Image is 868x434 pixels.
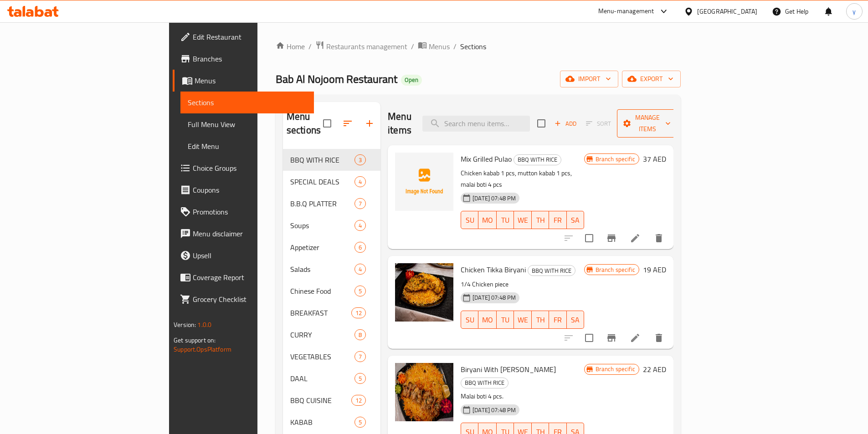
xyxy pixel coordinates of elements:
span: 6 [355,243,365,252]
button: WE [514,311,532,329]
input: search [422,116,530,132]
span: 7 [355,199,365,208]
a: Edit menu item [630,233,641,244]
h2: Menu items [388,110,411,137]
div: items [354,351,366,362]
span: BBQ CUISINE [290,395,351,406]
span: Coupons [193,184,307,195]
a: Menu disclaimer [173,223,314,245]
button: FR [549,311,566,329]
button: SU [461,211,478,229]
span: Menus [195,75,307,86]
span: Grocery Checklist [193,294,307,305]
span: Full Menu View [188,119,307,130]
span: WE [518,214,528,227]
a: Restaurants management [315,41,407,52]
div: CURRY8 [283,324,380,346]
button: TU [497,211,514,229]
span: Appetizer [290,242,354,253]
span: Select section [532,114,551,133]
span: Choice Groups [193,163,307,174]
span: Add item [551,117,580,131]
span: Select section first [580,117,617,131]
a: Promotions [173,201,314,223]
span: Branch specific [592,365,639,373]
div: BREAKFAST12 [283,302,380,324]
div: Appetizer6 [283,236,380,258]
span: 12 [352,309,365,317]
a: Edit Menu [180,135,314,157]
a: Full Menu View [180,113,314,135]
div: Salads4 [283,258,380,280]
div: items [354,417,366,428]
a: Choice Groups [173,157,314,179]
a: Branches [173,48,314,70]
div: Soups4 [283,214,380,236]
div: [GEOGRAPHIC_DATA] [697,6,757,16]
span: SA [570,214,580,227]
span: Biryani With [PERSON_NAME] [461,363,556,376]
span: 4 [355,178,365,186]
span: 12 [352,396,365,405]
div: BBQ WITH RICE [514,154,561,165]
span: CURRY [290,329,354,340]
button: export [622,71,681,87]
span: Branch specific [592,155,639,163]
div: VEGETABLES7 [283,346,380,368]
h6: 37 AED [643,153,666,165]
div: Open [401,75,422,86]
span: Manage items [624,112,671,135]
div: SPECIAL DEALS [290,176,354,187]
button: delete [648,227,670,249]
div: BBQ WITH RICE [461,378,508,388]
span: Menus [429,41,450,52]
span: WE [518,313,528,327]
span: Select to update [580,328,599,347]
button: delete [648,327,670,349]
span: Edit Menu [188,141,307,152]
div: SPECIAL DEALS4 [283,171,380,193]
a: Coverage Report [173,266,314,288]
div: items [354,242,366,253]
span: 4 [355,221,365,230]
nav: breadcrumb [276,41,681,52]
span: BREAKFAST [290,307,351,318]
a: Edit Restaurant [173,26,314,48]
span: 1.0.0 [197,319,211,331]
span: Menu disclaimer [193,228,307,239]
button: MO [478,311,497,329]
span: Branch specific [592,266,639,274]
span: Bab Al Nojoom Restaurant [276,69,397,89]
p: Chicken kabab 1 pcs, mutton kabab 1 pcs, malai boti 4 pcs [461,168,584,190]
button: import [560,71,618,87]
span: BBQ WITH RICE [290,154,354,165]
h6: 19 AED [643,263,666,276]
span: BBQ WITH RICE [514,154,561,165]
button: SU [461,311,478,329]
div: VEGETABLES [290,351,354,362]
span: 5 [355,287,365,296]
button: Manage items [617,109,678,138]
div: items [354,329,366,340]
span: [DATE] 07:48 PM [469,406,519,414]
span: FR [553,214,563,227]
button: MO [478,211,497,229]
div: DAAL [290,373,354,384]
p: 1/4 Chicken piece [461,279,584,290]
a: Sections [180,92,314,113]
span: 8 [355,331,365,339]
span: Restaurants management [326,41,407,52]
span: Sections [188,97,307,108]
div: DAAL5 [283,368,380,389]
div: B.B.Q PLATTER7 [283,193,380,214]
span: Salads [290,264,354,275]
img: Chicken Tikka Biryani [395,263,453,322]
button: Branch-specific-item [601,227,622,249]
div: items [354,154,366,165]
span: 7 [355,352,365,361]
span: 5 [355,418,365,427]
span: B.B.Q PLATTER [290,198,354,209]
